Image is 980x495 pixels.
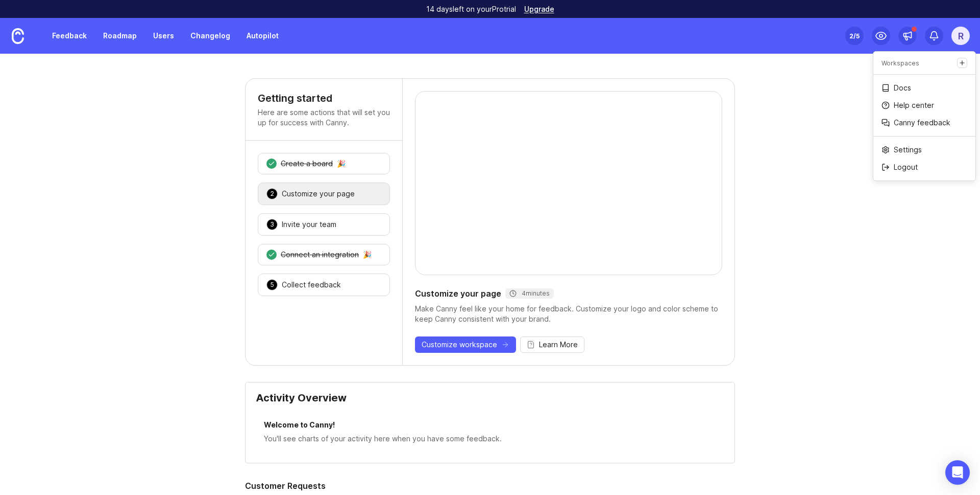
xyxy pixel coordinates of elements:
div: Customize your page [415,287,722,300]
div: 🎉 [337,160,346,167]
div: 2 /5 [849,29,860,43]
div: 🎉 [363,251,372,258]
div: Welcome to Canny! [264,419,716,433]
div: Customize your page [282,189,355,199]
a: Canny feedback [873,115,975,131]
div: Create a board [281,159,333,169]
div: 4 minutes [509,289,550,298]
h4: Getting started [258,91,390,105]
a: Users [147,27,180,45]
span: Learn More [539,340,578,350]
a: Docs [873,80,975,96]
div: 2 [266,188,278,199]
h2: Customer Requests [245,480,735,492]
a: Feedback [46,27,93,45]
div: Activity Overview [256,393,724,411]
a: Settings [873,142,975,158]
p: Here are some actions that will set you up for success with Canny. [258,107,390,128]
button: 2/5 [845,27,864,45]
a: Changelog [184,27,236,45]
div: Open Intercom Messenger [945,460,970,485]
p: Logout [894,162,918,172]
a: Create a new workspace [957,58,967,68]
button: R [951,27,970,45]
a: Help center [873,97,975,114]
p: Help center [894,100,934,110]
a: Upgrade [524,6,554,13]
p: Settings [894,145,922,155]
div: Collect feedback [282,280,341,290]
button: Learn More [520,336,584,353]
button: Customize workspace [415,336,516,353]
img: Canny Home [12,28,24,44]
p: Docs [894,83,911,93]
span: Customize workspace [422,340,497,350]
div: 5 [266,279,278,290]
div: 3 [266,219,278,230]
p: 14 days left on your Pro trial [426,4,516,14]
a: Autopilot [240,27,285,45]
div: Make Canny feel like your home for feedback. Customize your logo and color scheme to keep Canny c... [415,304,722,324]
div: You'll see charts of your activity here when you have some feedback. [264,433,716,444]
div: Invite your team [282,219,336,230]
a: Roadmap [97,27,143,45]
div: Connect an integration [281,250,359,260]
p: Canny feedback [894,118,950,128]
p: Workspaces [881,59,919,67]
